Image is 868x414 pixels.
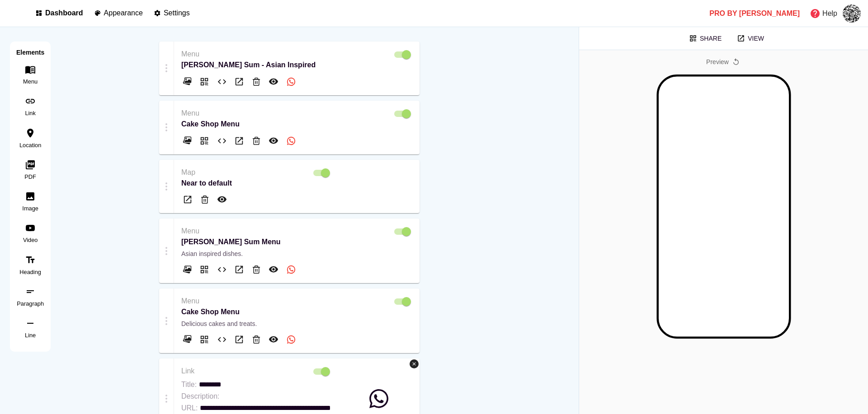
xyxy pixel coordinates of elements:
button: Disable WhatsApp Ordering [285,135,297,147]
p: Line [17,331,44,340]
button: Make Private [216,193,228,206]
button: Share [198,333,211,346]
p: Asian inspired dishes. [181,249,412,258]
p: View [748,35,764,42]
button: Remove Icon [410,359,419,368]
p: Link [17,109,44,117]
button: Delete Menu [250,264,262,275]
button: Disable WhatsApp Ordering [285,75,297,88]
a: Dashboard [35,7,83,19]
button: View [233,75,245,88]
a: Appearance [94,7,143,19]
p: Near to default [181,178,331,189]
p: Cake Shop Menu [181,119,412,130]
button: View [181,193,194,206]
button: View [233,263,245,276]
p: Appearance [104,9,143,17]
p: PDF [17,173,44,181]
p: Menu [17,78,44,86]
button: Disable WhatsApp Ordering [285,263,297,276]
button: Delete Menu [250,334,262,345]
button: Share [683,32,728,45]
img: images%2FLjxwOS6sCZeAR0uHPVnB913h3h83%2Fuser.png [843,5,861,23]
p: Menu [181,296,412,307]
button: Delete Map [199,194,211,205]
p: Delicious cakes and treats. [181,319,412,328]
button: View [233,135,245,147]
iframe: Location [135,134,623,237]
p: [PERSON_NAME] Sum - Asian Inspired [181,60,412,70]
button: Share [198,263,211,276]
button: Make Private [267,135,280,147]
p: [PERSON_NAME] Sum Menu [181,237,412,247]
p: Dashboard [45,9,83,17]
h6: Elements [14,46,46,60]
iframe: Mobile Preview [659,77,789,337]
p: Menu [181,108,412,119]
p: Help [822,8,837,19]
button: Share [198,135,211,147]
button: Embedded code [216,75,228,88]
button: Make Private [267,75,280,88]
button: Embedded code [216,135,228,147]
p: Video [17,236,44,244]
button: View [233,333,245,346]
p: Heading [17,268,44,276]
button: Share [198,75,211,88]
button: Embedded code [216,263,228,276]
a: Settings [154,7,190,19]
button: Make Private [267,333,280,346]
a: Help [807,5,840,22]
p: Title : [181,379,197,390]
p: URL : [181,403,198,414]
button: Delete Menu [250,76,262,88]
p: Map [181,167,331,178]
p: Settings [164,9,190,17]
p: Image [17,205,44,213]
p: Location [17,141,44,149]
button: Disable WhatsApp Ordering [285,333,297,346]
p: Cake Shop Menu [181,307,412,317]
button: Delete Menu [250,135,262,147]
p: Share [700,35,722,42]
p: Menu [181,49,412,60]
button: Make Private [267,263,280,276]
button: Embedded code [216,333,228,346]
p: Description : [181,391,219,402]
p: Paragraph [17,300,44,308]
a: View [731,32,770,45]
p: Menu [181,226,412,237]
p: Pro by [PERSON_NAME] [709,8,800,19]
p: Link [181,366,331,377]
